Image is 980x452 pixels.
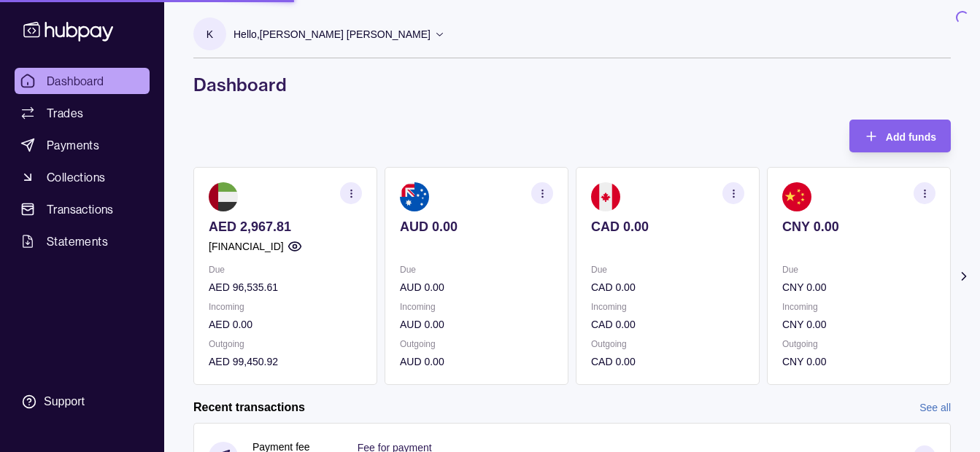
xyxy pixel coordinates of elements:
[15,228,150,254] a: Statements
[591,336,744,352] p: Outgoing
[209,238,284,254] p: [FINANCIAL_ID]
[207,26,213,42] p: K
[193,400,305,416] h2: Recent transactions
[400,219,553,235] p: AUD 0.00
[782,219,935,235] p: CNY 0.00
[15,132,150,158] a: Payments
[15,68,150,94] a: Dashboard
[782,316,935,332] p: CNY 0.00
[849,120,951,152] button: Add funds
[782,279,935,295] p: CNY 0.00
[400,316,553,332] p: AUD 0.00
[47,168,105,186] span: Collections
[47,200,114,218] span: Transactions
[47,104,83,122] span: Trades
[886,131,936,143] span: Add funds
[591,316,744,332] p: CAD 0.00
[209,279,362,295] p: AED 96,535.61
[193,73,951,96] h1: Dashboard
[400,354,553,370] p: AUD 0.00
[209,182,238,211] img: ae
[209,336,362,352] p: Outgoing
[209,354,362,370] p: AED 99,450.92
[782,354,935,370] p: CNY 0.00
[209,316,362,332] p: AED 0.00
[591,182,620,211] img: ca
[782,336,935,352] p: Outgoing
[15,164,150,190] a: Collections
[400,336,553,352] p: Outgoing
[782,299,935,315] p: Incoming
[44,394,85,410] div: Support
[400,182,429,211] img: au
[400,279,553,295] p: AUD 0.00
[591,219,744,235] p: CAD 0.00
[591,279,744,295] p: CAD 0.00
[15,386,150,417] a: Support
[234,26,431,42] p: Hello, [PERSON_NAME] [PERSON_NAME]
[209,219,362,235] p: AED 2,967.81
[15,100,150,126] a: Trades
[400,299,553,315] p: Incoming
[782,182,811,211] img: cn
[400,262,553,278] p: Due
[47,233,108,250] span: Statements
[209,262,362,278] p: Due
[591,262,744,278] p: Due
[919,400,951,416] a: See all
[782,262,935,278] p: Due
[47,72,104,90] span: Dashboard
[591,354,744,370] p: CAD 0.00
[591,299,744,315] p: Incoming
[47,136,99,154] span: Payments
[209,299,362,315] p: Incoming
[15,196,150,222] a: Transactions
